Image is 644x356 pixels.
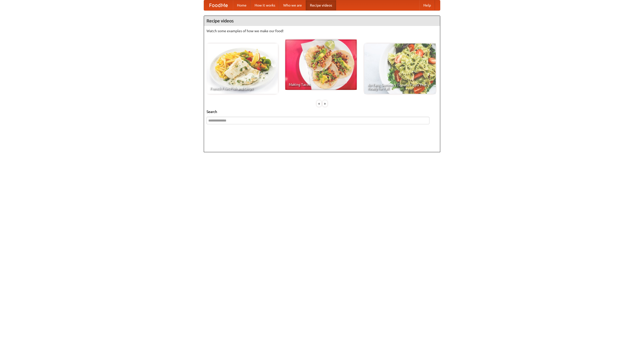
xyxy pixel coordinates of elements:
[251,0,279,10] a: How it works
[285,39,357,90] a: Making Tacos
[204,16,440,26] h4: Recipe videos
[279,0,306,10] a: Who we are
[207,44,278,94] a: French Fries Fish and Chips
[207,28,437,33] p: Watch some examples of how we make our food!
[233,0,251,10] a: Home
[289,83,353,86] span: Making Tacos
[364,44,436,94] a: An Easy, Summery Tomato Pasta That's Ready for Fall
[368,83,432,90] span: An Easy, Summery Tomato Pasta That's Ready for Fall
[204,0,233,10] a: FoodMe
[207,109,437,114] h5: Search
[317,100,321,107] div: «
[323,100,327,107] div: »
[306,0,336,10] a: Recipe videos
[210,87,274,90] span: French Fries Fish and Chips
[419,0,435,10] a: Help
